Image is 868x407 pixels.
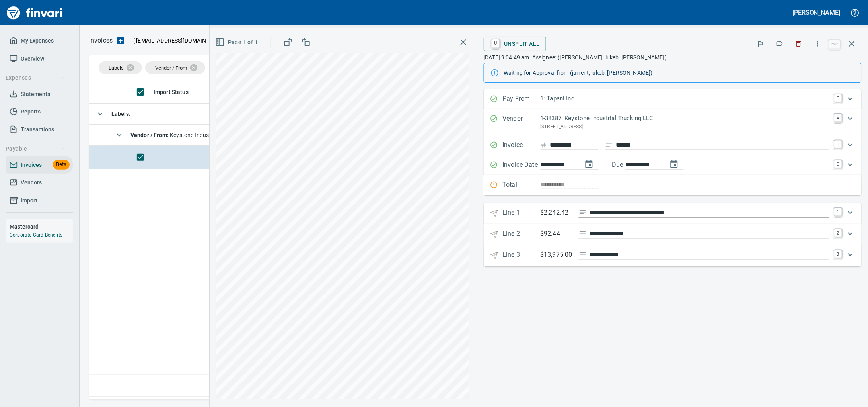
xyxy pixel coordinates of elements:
[21,36,54,46] span: My Expenses
[21,160,42,170] span: Invoices
[484,224,862,245] div: Expand
[21,178,42,188] span: Vendors
[2,141,69,156] button: Payable
[128,37,229,45] p: ( )
[791,6,843,19] button: [PERSON_NAME]
[6,156,73,174] a: InvoicesBeta
[665,155,684,174] button: change due date
[492,39,500,48] a: U
[490,37,540,51] span: Unsplit All
[834,208,842,216] a: 1
[503,229,541,241] p: Line 2
[2,70,69,85] button: Expenses
[541,114,830,123] p: 1-38387: Keystone Industrial Trucking LLC
[154,87,199,97] span: Import Status
[21,54,44,64] span: Overview
[6,144,66,154] span: Payable
[827,34,862,53] span: Close invoice
[484,155,862,175] div: Expand
[541,140,547,150] svg: Invoice number
[21,89,50,99] span: Statements
[109,65,124,71] span: Labels
[99,61,142,74] div: Labels
[10,222,73,231] h6: Mastercard
[484,109,862,135] div: Expand
[53,160,70,169] span: Beta
[89,36,113,45] nav: breadcrumb
[612,160,650,170] p: Due
[214,35,261,50] button: Page 1 of 1
[503,160,541,170] p: Invoice Date
[155,65,187,71] span: Vendor / From
[484,53,862,61] p: [DATE] 9:04:49 am. Assignee: ([PERSON_NAME], lukeb, [PERSON_NAME])
[503,140,541,151] p: Invoice
[771,35,788,53] button: Labels
[130,132,280,138] span: Keystone Industrial Trucking LLC (1-38387)
[834,250,842,258] a: 3
[6,73,66,83] span: Expenses
[834,160,842,168] a: D
[21,196,37,205] span: Import
[834,229,842,237] a: 2
[484,89,862,109] div: Expand
[541,94,830,103] p: 1: Tapani Inc.
[6,192,73,209] a: Import
[503,208,541,219] p: Line 1
[6,121,73,139] a: Transactions
[6,174,73,192] a: Vendors
[834,94,842,102] a: P
[6,50,73,68] a: Overview
[130,132,170,138] strong: Vendor / From :
[21,125,54,135] span: Transactions
[541,250,572,260] p: $13,975.00
[89,36,113,45] p: Invoices
[503,94,541,104] p: Pay From
[829,40,841,49] a: esc
[6,103,73,121] a: Reports
[111,111,130,117] strong: Labels :
[484,37,546,51] button: UUnsplit All
[21,107,41,117] span: Reports
[154,87,189,97] span: Import Status
[503,250,541,262] p: Line 3
[504,66,855,80] div: Waiting for Approval from (jarrent, lukeb, [PERSON_NAME])
[752,35,769,53] button: Flag
[793,8,841,17] h5: [PERSON_NAME]
[113,36,128,45] button: Upload an Invoice
[135,37,227,45] span: [EMAIL_ADDRESS][DOMAIN_NAME]
[605,141,613,149] svg: Invoice description
[145,61,205,74] div: Vendor / From
[10,232,62,238] a: Corporate Card Benefits
[6,85,73,103] a: Statements
[5,3,64,22] img: Finvari
[834,114,842,122] a: V
[503,114,541,131] p: Vendor
[541,123,830,131] p: [STREET_ADDRESS]
[809,35,827,53] button: More
[834,140,842,148] a: I
[6,32,73,50] a: My Expenses
[217,37,258,47] span: Page 1 of 1
[541,229,572,239] p: $92.44
[541,208,572,218] p: $2,242.42
[580,155,599,174] button: change date
[484,245,862,266] div: Expand
[790,35,808,53] button: Discard
[484,135,862,155] div: Expand
[484,203,862,224] div: Expand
